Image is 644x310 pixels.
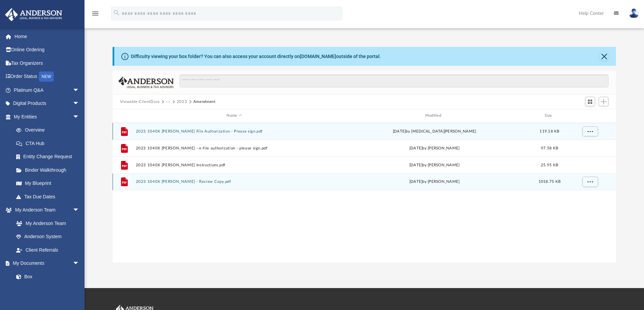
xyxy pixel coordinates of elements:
[177,99,187,105] button: 2023
[409,163,422,167] span: [DATE]
[409,146,422,150] span: [DATE]
[409,180,422,184] span: [DATE]
[9,243,86,257] a: Client Referrals
[5,97,90,110] a: Digital Productsarrow_drop_down
[91,13,99,18] a: menu
[180,75,609,87] input: Search files and folders
[120,99,160,105] button: Viewable-ClientDocs
[336,145,533,151] div: by [PERSON_NAME]
[9,217,83,230] a: My Anderson Team
[39,72,54,82] div: NEW
[73,257,86,271] span: arrow_drop_down
[629,8,639,18] img: User Pic
[566,113,613,119] div: id
[336,113,533,119] div: Modified
[9,270,83,283] a: Box
[9,137,90,150] a: CTA Hub
[536,113,563,119] div: Size
[131,53,381,60] div: Difficulty viewing your box folder? You can also access your account directly on outside of the p...
[541,163,558,167] span: 25.95 KB
[73,83,86,97] span: arrow_drop_down
[9,190,90,203] a: Tax Due Dates
[538,180,560,184] span: 1018.75 KB
[5,257,86,270] a: My Documentsarrow_drop_down
[113,123,616,262] div: grid
[136,179,333,184] button: 2023 1040X [PERSON_NAME] - Review Copy.pdf
[91,9,99,18] i: menu
[166,99,170,105] button: ···
[9,123,90,137] a: Overview
[193,99,216,105] button: Amendment
[336,162,533,168] div: by [PERSON_NAME]
[135,113,333,119] div: Name
[9,163,90,177] a: Binder Walkthrough
[540,129,559,133] span: 119.18 KB
[336,179,533,185] div: by [PERSON_NAME]
[5,30,90,43] a: Home
[9,283,86,297] a: Meeting Minutes
[73,203,86,217] span: arrow_drop_down
[300,54,336,59] a: [DOMAIN_NAME]
[73,110,86,124] span: arrow_drop_down
[336,128,533,134] div: [DATE] by [MEDICAL_DATA][PERSON_NAME]
[9,230,86,244] a: Anderson System
[582,177,598,187] button: More options
[113,9,120,17] i: search
[136,163,333,167] button: 2023 1040X [PERSON_NAME] Instructions.pdf
[582,126,598,136] button: More options
[5,83,90,97] a: Platinum Q&Aarrow_drop_down
[599,97,609,106] button: Add
[3,8,64,21] img: Anderson Advisors Platinum Portal
[136,129,333,134] button: 2023 1040X [PERSON_NAME] File Authorization - Please sign.pdf
[9,177,86,190] a: My Blueprint
[116,113,133,119] div: id
[5,56,90,70] a: Tax Organizers
[5,70,90,84] a: Order StatusNEW
[5,43,90,57] a: Online Ordering
[541,146,558,150] span: 97.58 KB
[9,150,90,164] a: Entity Change Request
[5,203,86,217] a: My Anderson Teamarrow_drop_down
[73,97,86,111] span: arrow_drop_down
[136,146,333,150] button: 2023 1040X [PERSON_NAME] - e-file authorization - please sign.pdf
[585,97,595,106] button: Switch to Grid View
[599,52,609,61] button: Close
[5,110,90,123] a: My Entitiesarrow_drop_down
